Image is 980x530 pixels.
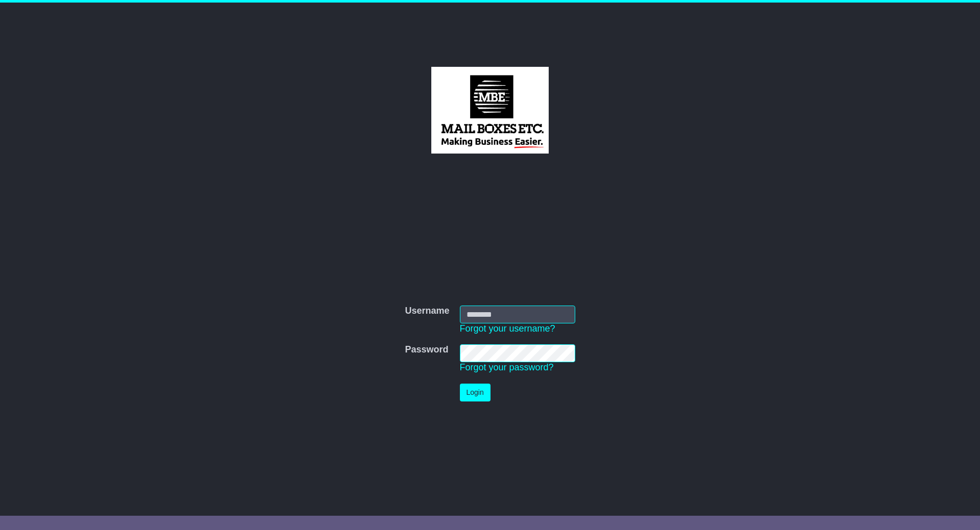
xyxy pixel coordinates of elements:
[431,67,548,154] img: MBE Brisbane CBD
[460,362,554,372] a: Forgot your password?
[405,306,449,317] label: Username
[460,384,491,401] button: Login
[460,323,555,334] a: Forgot your username?
[405,344,448,356] label: Password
